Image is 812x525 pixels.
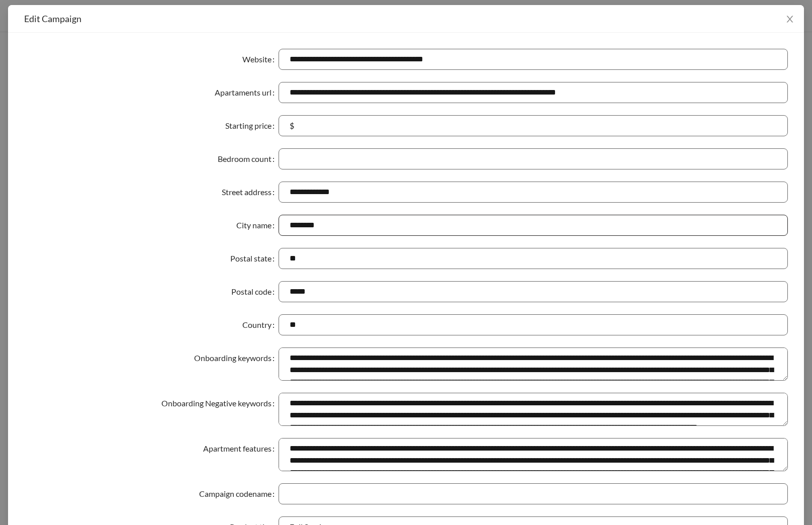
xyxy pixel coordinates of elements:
input: Postal state [279,248,788,269]
input: Apartaments url [279,82,788,103]
textarea: Onboarding Negative keywords [279,393,788,426]
label: Onboarding Negative keywords [161,393,279,414]
span: close [785,15,794,24]
input: Campaign codename [279,483,788,504]
textarea: Onboarding keywords [279,347,788,381]
button: Close [776,5,804,33]
label: Street address [222,182,279,203]
input: Country [279,314,788,335]
label: Website [242,49,279,70]
label: City name [236,215,279,236]
label: Postal state [230,248,279,269]
input: Street address [279,182,788,203]
label: Apartaments url [215,82,279,103]
label: Onboarding keywords [194,347,279,369]
span: $ [290,120,294,132]
label: Starting price [225,115,279,136]
input: City name [279,215,788,236]
input: Bedroom count [279,148,788,169]
label: Campaign codename [199,483,279,504]
label: Apartment features [203,438,279,459]
textarea: Apartment features [279,438,788,471]
input: Starting price [296,120,777,132]
input: Postal code [279,281,788,302]
div: Edit Campaign [24,13,788,24]
label: Country [242,314,279,335]
label: Bedroom count [218,148,279,169]
label: Postal code [231,281,279,302]
input: Website [279,49,788,70]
